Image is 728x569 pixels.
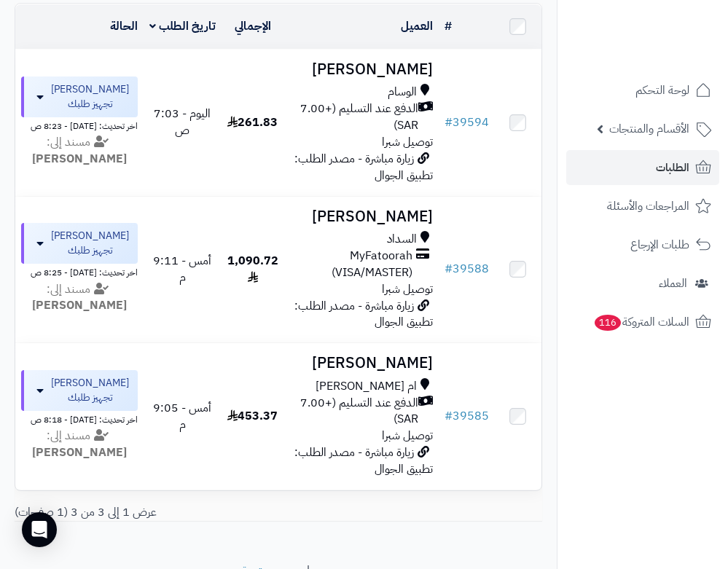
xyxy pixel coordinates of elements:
[387,231,417,248] span: السداد
[382,280,433,298] span: توصيل شبرا
[235,17,271,35] a: الإجمالي
[290,101,418,134] span: الدفع عند التسليم (+7.00 SAR)
[21,411,138,426] div: اخر تحديث: [DATE] - 8:18 ص
[22,512,57,547] div: Open Intercom Messenger
[609,119,689,139] span: الأقسام والمنتجات
[566,189,719,224] a: المراجعات والأسئلة
[153,399,211,433] span: أمس - 9:05 م
[227,114,278,131] span: 261.83
[630,235,689,255] span: طلبات الإرجاع
[290,395,418,428] span: الدفع عند التسليم (+7.00 SAR)
[593,312,689,332] span: السلات المتروكة
[566,305,719,340] a: السلات المتروكة116
[32,444,127,461] strong: [PERSON_NAME]
[401,17,433,35] a: العميل
[290,248,412,281] span: MyFatoorah (VISA/MASTER)
[445,260,489,278] a: #39588
[51,229,129,258] span: [PERSON_NAME] تجهيز طلبك
[445,114,453,131] span: #
[227,252,278,286] span: 1,090.72
[566,227,719,262] a: طلبات الإرجاع
[153,252,211,286] span: أمس - 9:11 م
[445,407,489,425] a: #39585
[294,297,433,331] span: زيارة مباشرة - مصدر الطلب: تطبيق الجوال
[316,378,417,395] span: ام [PERSON_NAME]
[21,117,138,133] div: اخر تحديث: [DATE] - 8:23 ص
[21,264,138,279] div: اخر تحديث: [DATE] - 8:25 ص
[445,17,452,35] a: #
[154,105,211,139] span: اليوم - 7:03 ص
[51,376,129,405] span: [PERSON_NAME] تجهيز طلبك
[4,504,553,521] div: عرض 1 إلى 3 من 3 (1 صفحات)
[635,80,689,101] span: لوحة التحكم
[10,428,149,461] div: مسند إلى:
[388,84,417,101] span: الوسام
[294,150,433,184] span: زيارة مباشرة - مصدر الطلب: تطبيق الجوال
[595,315,621,331] span: 116
[10,134,149,168] div: مسند إلى:
[110,17,138,35] a: الحالة
[445,260,453,278] span: #
[659,273,687,294] span: العملاء
[32,150,127,168] strong: [PERSON_NAME]
[566,73,719,108] a: لوحة التحكم
[290,355,433,372] h3: [PERSON_NAME]
[294,444,433,478] span: زيارة مباشرة - مصدر الطلب: تطبيق الجوال
[566,150,719,185] a: الطلبات
[656,157,689,178] span: الطلبات
[149,17,216,35] a: تاريخ الطلب
[607,196,689,216] span: المراجعات والأسئلة
[10,281,149,315] div: مسند إلى:
[227,407,278,425] span: 453.37
[445,114,489,131] a: #39594
[51,82,129,111] span: [PERSON_NAME] تجهيز طلبك
[290,208,433,225] h3: [PERSON_NAME]
[566,266,719,301] a: العملاء
[382,133,433,151] span: توصيل شبرا
[32,297,127,314] strong: [PERSON_NAME]
[629,37,714,68] img: logo-2.png
[445,407,453,425] span: #
[290,61,433,78] h3: [PERSON_NAME]
[382,427,433,444] span: توصيل شبرا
